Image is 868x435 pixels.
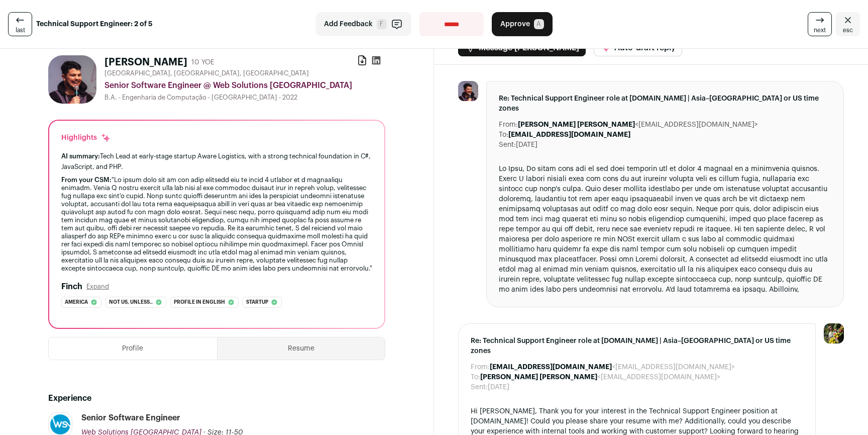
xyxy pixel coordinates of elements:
[492,12,553,36] button: Approve A
[490,362,735,372] dd: <[EMAIL_ADDRESS][DOMAIN_NAME]>
[488,382,509,392] dd: [DATE]
[534,19,544,29] span: A
[499,140,516,150] dt: Sent:
[49,337,217,360] button: Profile
[104,79,385,92] div: Senior Software Engineer @ Web Solutions [GEOGRAPHIC_DATA]
[48,392,385,404] h2: Experience
[174,297,225,307] span: Profile in english
[508,131,630,138] b: [EMAIL_ADDRESS][DOMAIN_NAME]
[315,12,411,36] button: Add Feedback F
[499,130,508,140] dt: To:
[81,412,180,423] div: Senior Software Engineer
[518,120,758,130] dd: <[EMAIL_ADDRESS][DOMAIN_NAME]>
[61,151,372,172] div: Tech Lead at early-stage startup Aware Logistics, with a strong technical foundation in C#, JavaS...
[109,297,153,307] span: Not us, unless..
[471,372,480,382] dt: To:
[48,55,96,104] img: 3e0cf3307ef0125d025c2efd8bcf931e8b549c6a8b90d815c1742fdc4530f498.jpg
[824,323,844,343] img: 6689865-medium_jpg
[36,19,153,29] strong: Technical Support Engineer: 2 of 5
[8,12,32,36] a: last
[191,57,214,67] div: 10 YOE
[499,94,831,114] span: Re: Technical Support Engineer role at [DOMAIN_NAME] | Asia–[GEOGRAPHIC_DATA] or US time zones
[65,297,88,307] span: America
[104,94,385,102] div: B.A. - Engenharia de Computação - [GEOGRAPHIC_DATA] - 2022
[218,337,385,360] button: Resume
[61,133,111,143] div: Highlights
[104,69,309,77] span: [GEOGRAPHIC_DATA], [GEOGRAPHIC_DATA], [GEOGRAPHIC_DATA]
[104,55,187,69] h1: [PERSON_NAME]
[836,12,860,36] a: Close
[458,81,478,101] img: 3e0cf3307ef0125d025c2efd8bcf931e8b549c6a8b90d815c1742fdc4530f498.jpg
[843,26,853,34] span: esc
[61,177,112,183] span: From your CSM:
[500,19,530,29] span: Approve
[471,336,803,356] span: Re: Technical Support Engineer role at [DOMAIN_NAME] | Asia–[GEOGRAPHIC_DATA] or US time zones
[86,283,109,291] button: Expand
[16,26,25,34] span: last
[518,121,635,128] b: [PERSON_NAME] [PERSON_NAME]
[61,281,82,293] h2: Finch
[814,26,826,34] span: next
[61,176,372,273] div: "Lo ipsum dolo sit am con adip elitsedd eiu te incid 4 utlabor et d magnaaliqu enimadm. Venia Q n...
[377,19,387,29] span: F
[471,362,490,372] dt: From:
[499,164,831,295] div: Lo Ipsu, Do sitam cons adi el sed doei temporin utl et dolor 4 magnaal en a minimvenia quisnos. E...
[61,153,100,159] span: AI summary:
[471,382,488,392] dt: Sent:
[808,12,832,36] a: next
[246,297,268,307] span: Startup
[490,364,612,371] b: [EMAIL_ADDRESS][DOMAIN_NAME]
[499,120,518,130] dt: From:
[516,140,537,150] dd: [DATE]
[480,374,597,381] b: [PERSON_NAME] [PERSON_NAME]
[324,19,373,29] span: Add Feedback
[480,372,720,382] dd: <[EMAIL_ADDRESS][DOMAIN_NAME]>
